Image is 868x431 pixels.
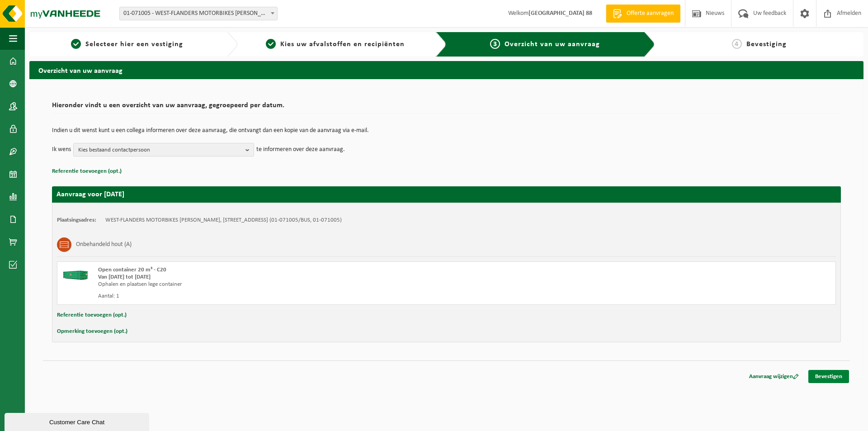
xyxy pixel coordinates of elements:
[266,39,276,49] span: 2
[98,267,166,273] span: Open container 20 m³ - C20
[490,39,500,49] span: 3
[119,7,278,20] span: 01-071005 - WEST-FLANDERS MOTORBIKES HARLEY DAVIDSON - 8800 ROESELARE, KACHTEMSESTRAAT 253
[57,309,127,321] button: Referentie toevoegen (opt.)
[52,143,71,156] p: Ik wens
[505,41,600,48] span: Overzicht van uw aanvraag
[256,143,345,156] p: te informeren over deze aanvraag.
[52,128,841,134] p: Indien u dit wenst kunt u een collega informeren over deze aanvraag, die ontvangt dan een kopie v...
[34,39,220,50] a: 1Selecteer hier een vestiging
[732,39,742,49] span: 4
[98,293,483,300] div: Aantal: 1
[57,217,96,223] strong: Plaatsingsadres:
[85,41,183,48] span: Selecteer hier een vestiging
[242,39,428,50] a: 2Kies uw afvalstoffen en recipiënten
[52,166,122,177] button: Referentie toevoegen (opt.)
[742,370,806,383] a: Aanvraag wijzigen
[746,41,787,48] span: Bevestiging
[29,61,863,79] h2: Overzicht van uw aanvraag
[62,266,89,280] img: HK-XC-20-GN-00.png
[606,5,680,23] a: Offerte aanvragen
[52,102,841,114] h2: Hieronder vindt u een overzicht van uw aanvraag, gegroepeerd per datum.
[98,281,483,288] div: Ophalen en plaatsen lege container
[78,143,242,157] span: Kies bestaand contactpersoon
[105,217,342,224] td: WEST-FLANDERS MOTORBIKES [PERSON_NAME], [STREET_ADDRESS] (01-071005/BUS, 01-071005)
[71,39,81,49] span: 1
[120,7,277,20] span: 01-071005 - WEST-FLANDERS MOTORBIKES HARLEY DAVIDSON - 8800 ROESELARE, KACHTEMSESTRAAT 253
[808,370,849,383] a: Bevestigen
[528,10,592,17] strong: [GEOGRAPHIC_DATA] 88
[76,237,132,252] h3: Onbehandeld hout (A)
[98,274,151,280] strong: Van [DATE] tot [DATE]
[280,41,405,48] span: Kies uw afvalstoffen en recipiënten
[57,326,127,337] button: Opmerking toevoegen (opt.)
[73,143,254,156] button: Kies bestaand contactpersoon
[624,9,676,18] span: Offerte aanvragen
[57,191,124,198] strong: Aanvraag voor [DATE]
[5,411,151,431] iframe: chat widget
